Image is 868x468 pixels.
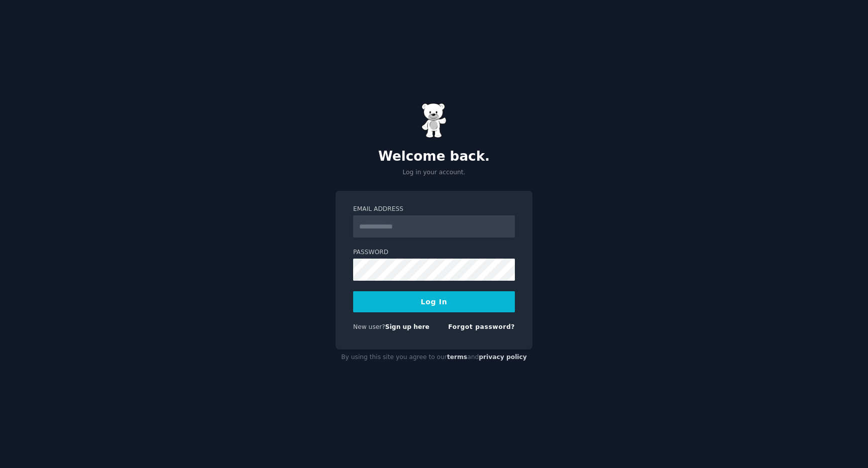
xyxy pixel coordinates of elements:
p: Log in your account. [336,168,532,177]
div: By using this site you agree to our and [336,349,532,366]
label: Email Address [353,205,515,214]
label: Password [353,248,515,257]
a: Forgot password? [448,323,515,330]
a: Sign up here [385,323,429,330]
h2: Welcome back. [336,149,532,165]
img: Gummy Bear [421,103,447,138]
a: terms [447,354,467,361]
span: New user? [353,323,385,330]
button: Log In [353,291,515,312]
a: privacy policy [479,354,527,361]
